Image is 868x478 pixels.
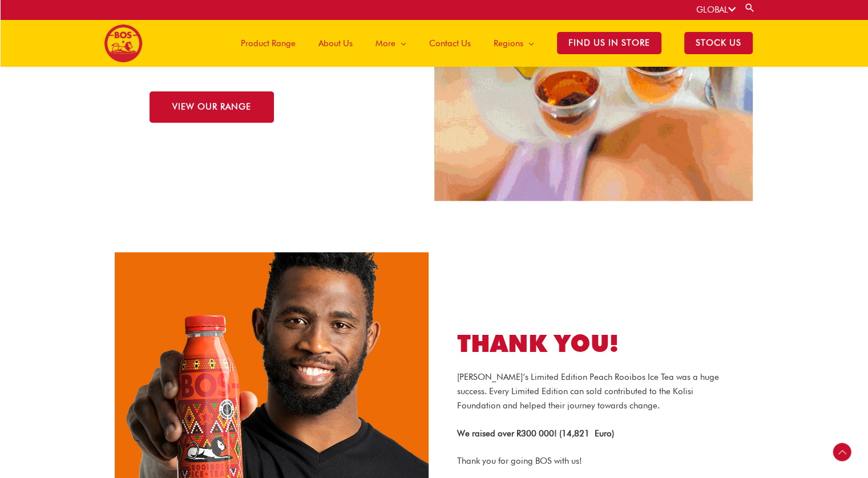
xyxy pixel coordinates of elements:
[595,428,614,439] span: Euro)
[364,19,418,67] a: More
[376,26,395,60] span: More
[104,24,143,63] img: BOS logo finals-200px
[150,91,274,123] a: VIEW OUR RANGE
[418,19,482,67] a: Contact Us
[429,26,471,60] span: Contact Us
[457,328,737,359] h2: Thank you!
[457,428,614,439] strong: We raised over R300 000! (
[457,370,737,412] p: [PERSON_NAME]’s Limited Edition Peach Rooibos Ice Tea was a huge success. Every Limited Edition c...
[318,26,353,60] span: About Us
[546,19,673,67] a: Find Us in Store
[494,26,523,60] span: Regions
[684,32,753,54] span: STOCK US
[482,19,546,67] a: Regions
[696,5,736,15] a: GLOBAL
[673,19,764,67] a: STOCK US
[172,103,251,111] span: VIEW OUR RANGE
[557,32,661,54] span: Find Us in Store
[744,2,756,13] a: Search button
[307,19,364,67] a: About Us
[562,428,590,439] span: 14,821
[241,26,296,60] span: Product Range
[229,19,307,67] a: Product Range
[457,454,737,468] p: Thank you for going BOS with us!
[221,19,764,67] nav: Site Navigation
